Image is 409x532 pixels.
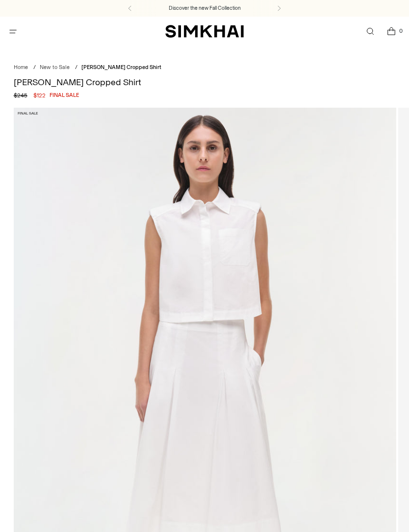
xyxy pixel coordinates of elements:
[14,91,27,100] s: $245
[81,64,161,70] span: [PERSON_NAME] Cropped Shirt
[75,64,77,72] div: /
[396,26,405,35] span: 0
[3,22,23,42] button: Open menu modal
[14,64,28,70] a: Home
[169,4,241,12] a: Discover the new Fall Collection
[165,24,244,39] a: SIMKHAI
[33,91,46,100] span: $122
[381,22,401,42] a: Open cart modal
[360,22,380,42] a: Open search modal
[40,64,70,70] a: New to Sale
[33,64,36,72] div: /
[14,78,396,87] h1: [PERSON_NAME] Cropped Shirt
[14,64,396,72] nav: breadcrumbs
